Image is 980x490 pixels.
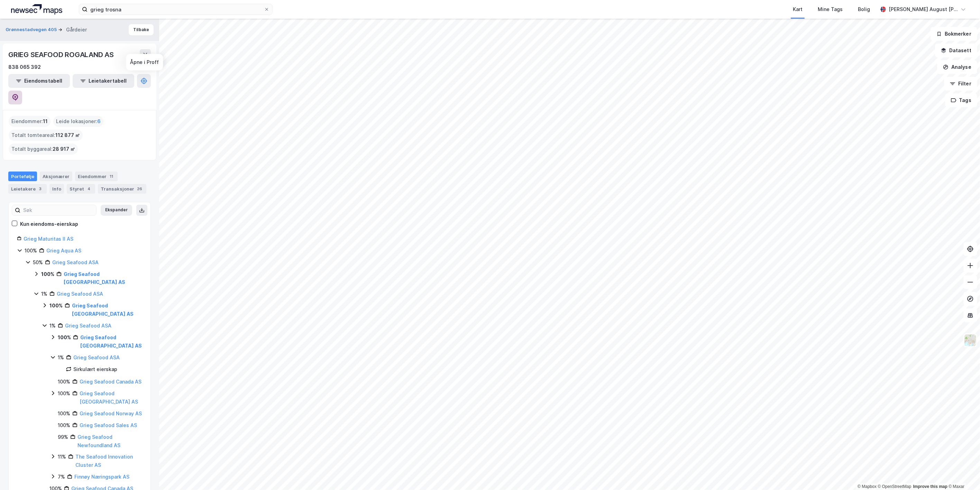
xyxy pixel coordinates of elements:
[33,258,43,267] div: 50%
[11,4,62,15] img: logo.a4113a55bc3d86da70a041830d287a7e.svg
[66,26,87,34] div: Gårdeier
[85,185,92,192] div: 4
[8,63,41,71] div: 838 065 392
[8,184,47,194] div: Leietakere
[878,484,912,489] a: OpenStreetMap
[20,205,96,215] input: Søk
[41,270,54,278] div: 100%
[53,116,103,127] div: Leide lokasjoner :
[58,353,64,362] div: 1%
[964,334,977,347] img: Z
[57,291,103,297] a: Grieg Seafood ASA
[58,433,68,441] div: 99%
[80,379,141,385] a: Grieg Seafood Canada AS
[74,474,129,480] a: Finnøy Næringspark AS
[58,333,71,342] div: 100%
[72,303,134,317] a: Grieg Seafood [GEOGRAPHIC_DATA] AS
[97,117,101,126] span: 6
[945,93,977,107] button: Tags
[80,334,142,349] a: Grieg Seafood [GEOGRAPHIC_DATA] AS
[913,484,947,489] a: Improve this map
[64,271,125,285] a: Grieg Seafood [GEOGRAPHIC_DATA] AS
[58,473,65,481] div: 7%
[43,117,48,126] span: 11
[73,74,134,88] button: Leietakertabell
[858,484,877,489] a: Mapbox
[58,421,70,429] div: 100%
[9,130,83,141] div: Totalt tomteareal :
[793,5,803,13] div: Kart
[58,409,70,418] div: 100%
[935,44,977,57] button: Datasett
[49,184,64,194] div: Info
[9,116,51,127] div: Eiendommer :
[20,220,78,228] div: Kun eiendoms-eierskap
[67,184,95,194] div: Styret
[55,131,80,139] span: 112 877 ㎡
[73,365,117,373] div: Sirkulært eierskap
[945,457,980,490] iframe: Chat Widget
[52,259,99,265] a: Grieg Seafood ASA
[40,172,72,181] div: Aksjonærer
[98,184,146,194] div: Transaksjoner
[129,24,154,35] button: Tilbake
[6,26,58,33] button: Grønnestadvegen 405
[858,5,870,13] div: Bolig
[889,5,958,13] div: [PERSON_NAME] August [PERSON_NAME]
[8,172,37,181] div: Portefølje
[77,434,120,448] a: Grieg Seafood Newfoundland AS
[49,322,56,330] div: 1%
[75,454,133,468] a: The Seafood Innovation Cluster AS
[58,378,70,386] div: 100%
[944,77,977,91] button: Filter
[108,173,115,180] div: 11
[8,49,115,60] div: GRIEG SEAFOOD ROGALAND AS
[46,248,81,253] a: Grieg Aqua AS
[931,27,977,41] button: Bokmerker
[80,410,142,416] a: Grieg Seafood Norway AS
[49,302,63,310] div: 100%
[53,145,75,153] span: 28 917 ㎡
[25,247,37,255] div: 100%
[58,389,70,398] div: 100%
[136,185,144,192] div: 26
[24,236,73,242] a: Grieg Maturitas II AS
[58,453,66,461] div: 11%
[41,290,47,298] div: 1%
[73,354,120,360] a: Grieg Seafood ASA
[75,172,118,181] div: Eiendommer
[80,422,137,428] a: Grieg Seafood Sales AS
[9,144,78,155] div: Totalt byggareal :
[937,60,977,74] button: Analyse
[37,185,44,192] div: 3
[88,4,264,15] input: Søk på adresse, matrikkel, gårdeiere, leietakere eller personer
[80,390,138,405] a: Grieg Seafood [GEOGRAPHIC_DATA] AS
[818,5,843,13] div: Mine Tags
[65,323,111,329] a: Grieg Seafood ASA
[101,205,132,216] button: Ekspander
[8,74,70,88] button: Eiendomstabell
